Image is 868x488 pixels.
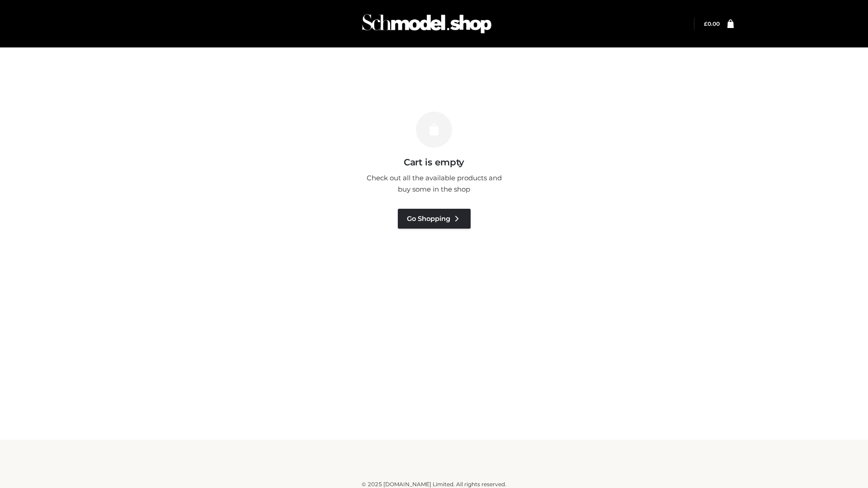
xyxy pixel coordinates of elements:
[362,172,506,195] p: Check out all the available products and buy some in the shop
[704,20,720,27] a: £0.00
[398,209,471,229] a: Go Shopping
[155,157,713,168] h3: Cart is empty
[704,20,720,27] bdi: 0.00
[704,20,708,27] span: £
[359,6,495,42] img: Schmodel Admin 964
